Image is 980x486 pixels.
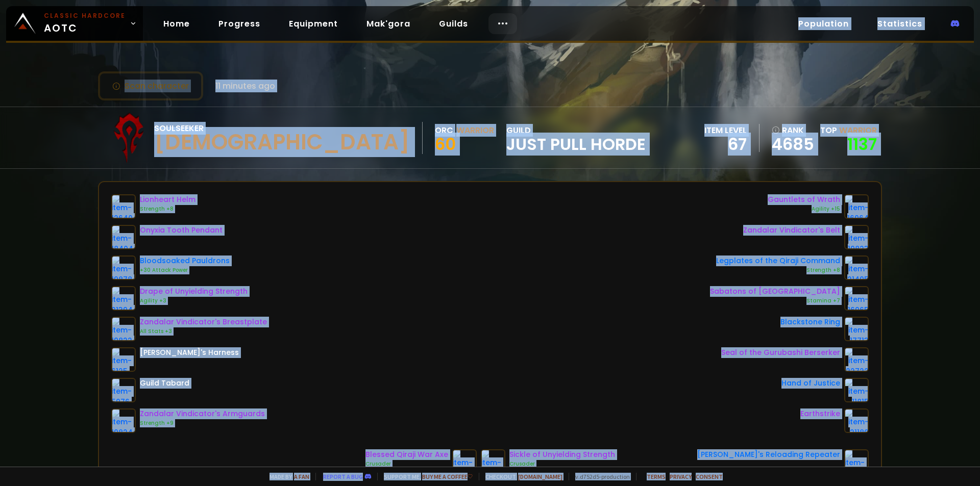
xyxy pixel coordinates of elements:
[111,408,136,433] img: item-19824
[140,347,239,358] div: [PERSON_NAME]'s Harness
[509,460,615,468] div: Crusader
[111,286,136,311] img: item-21394
[6,6,143,41] a: Classic HardcoreAOTC
[140,286,248,297] div: Drape of Unyielding Strength
[800,408,840,419] div: Earthstrike
[704,124,747,137] div: item level
[140,297,248,305] div: Agility +3
[358,13,419,34] a: Mak'gora
[820,124,877,137] div: Top
[743,225,840,236] div: Zandalar Vindicator's Belt
[844,347,869,372] img: item-22722
[140,194,195,205] div: Lionheart Helm
[140,327,267,336] div: All Stats +3
[263,473,309,480] span: Made by
[111,347,136,372] img: item-6125
[697,449,840,460] div: [PERSON_NAME]'s Reloading Repeater
[431,13,476,34] a: Guilds
[111,378,136,402] img: item-5976
[844,255,869,280] img: item-21495
[140,408,265,419] div: Zandalar Vindicator's Armguards
[210,13,268,34] a: Progress
[670,473,692,480] a: Privacy
[780,317,840,327] div: Blackstone Ring
[140,378,189,389] div: Guild Tabard
[772,124,814,137] div: rank
[481,449,505,474] img: item-21392
[844,225,869,249] img: item-19823
[518,473,562,480] a: [DOMAIN_NAME]
[140,225,223,236] div: Onyxia Tooth Pendant
[869,13,930,34] a: Statistics
[844,449,869,474] img: item-22347
[847,133,877,156] a: 1137
[772,137,814,152] a: 4685
[506,124,646,152] div: guild
[844,378,869,402] img: item-11815
[281,13,346,34] a: Equipment
[479,473,562,480] span: Checkout
[844,317,869,341] img: item-17713
[790,13,857,34] a: Population
[506,137,646,152] span: Just Pull Horde
[98,71,203,100] button: Scan character
[647,473,666,480] a: Terms
[140,255,230,266] div: Bloodsoaked Pauldrons
[721,347,840,358] div: Seal of the Gurubashi Berserker
[422,473,473,480] a: Buy me a coffee
[435,124,453,137] div: Orc
[44,11,126,36] span: AOTC
[323,473,363,480] a: Report a bug
[154,122,410,135] div: Soulseeker
[710,286,840,297] div: Sabatons of [GEOGRAPHIC_DATA]
[44,11,126,20] small: Classic Hardcore
[768,205,840,213] div: Agility +15
[111,317,136,341] img: item-19822
[111,194,136,219] img: item-12640
[377,473,473,480] span: Support me,
[365,449,448,460] div: Blessed Qiraji War Axe
[111,225,136,249] img: item-18404
[365,460,448,468] div: Crusader
[509,449,615,460] div: Sickle of Unyielding Strength
[716,255,840,266] div: Legplates of the Qiraji Command
[140,266,230,274] div: +30 Attack Power
[452,449,477,474] img: item-21242
[140,419,265,427] div: Strength +9
[456,124,494,137] div: Warrior
[844,408,869,433] img: item-21180
[154,135,410,150] div: [DEMOGRAPHIC_DATA]
[839,124,877,136] span: Warrior
[781,378,840,389] div: Hand of Justice
[215,80,275,92] span: 11 minutes ago
[294,473,309,480] a: a fan
[844,286,869,311] img: item-16965
[140,205,195,213] div: Strength +8
[569,473,630,480] span: v. d752d5 - production
[704,137,747,152] div: 67
[844,194,869,219] img: item-16964
[111,255,136,280] img: item-19878
[140,317,267,327] div: Zandalar Vindicator's Breastplate
[696,473,723,480] a: Consent
[716,266,840,274] div: Strength +8
[710,297,840,305] div: Stamina +7
[155,13,198,34] a: Home
[768,194,840,205] div: Gauntlets of Wrath
[435,133,456,156] span: 60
